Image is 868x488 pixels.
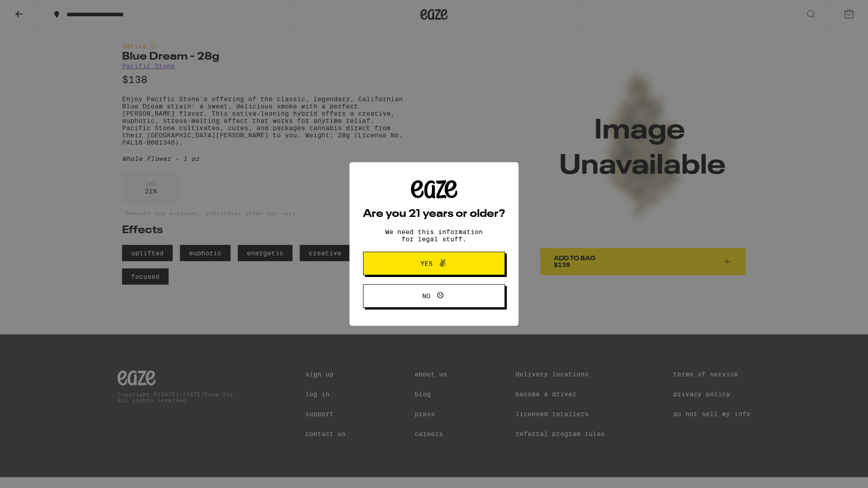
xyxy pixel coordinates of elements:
button: Yes [363,252,505,275]
h2: Are you 21 years or older? [363,209,505,220]
span: Yes [420,260,433,267]
button: No [363,284,505,308]
p: We need this information for legal stuff. [377,228,491,243]
span: No [422,293,430,299]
